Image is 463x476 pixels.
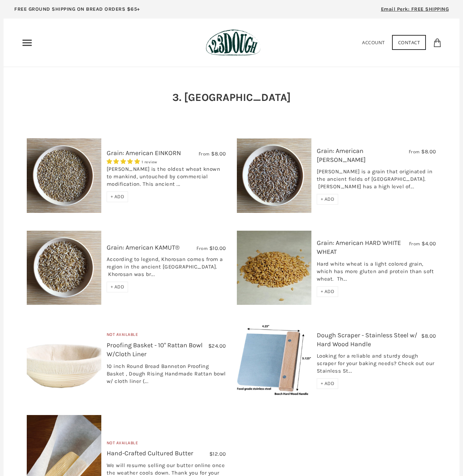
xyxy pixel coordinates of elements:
[107,165,226,191] div: [PERSON_NAME] is the oldest wheat known to mankind, untouched by commercial modification. This an...
[107,191,128,202] div: + ADD
[107,244,179,251] a: Grain: American KAMUT®
[381,6,449,12] span: Email Perk: FREE SHIPPING
[317,147,366,164] a: Grain: American [PERSON_NAME]
[421,148,436,155] span: $8.00
[370,4,460,19] a: Email Perk: FREE SHIPPING
[237,231,311,305] img: Grain: American HARD WHITE WHEAT
[321,380,335,387] span: + ADD
[237,323,311,397] img: Dough Scraper - Stainless Steel w/ Hard Wood Handle
[107,158,142,165] span: 5.00 stars
[107,282,128,292] div: + ADD
[317,260,436,286] div: Hard white wheat is a light colored grain, which has more gluten and protein than soft wheat. Th...
[107,149,181,157] a: Grain: American EINKORN
[317,239,401,256] a: Grain: American HARD WHITE WHEAT
[206,29,260,56] img: 123Dough Bakery
[107,341,203,358] a: Proofing Basket - 10" Rattan Bowl W/Cloth Liner
[317,352,436,378] div: Looking for a reliable and sturdy dough scraper for your baking needs? Check out our Stainless St...
[4,4,151,19] a: FREE GROUND SHIPPING ON BREAD ORDERS $65+
[111,194,124,200] span: + ADD
[142,160,157,164] span: 1 review
[107,363,226,389] div: 10 inch Round Bread Banneton Proofing Basket , Dough Rising Handmade Rattan bowl w/ cloth liner (...
[14,5,140,13] p: FREE GROUND SHIPPING ON BREAD ORDERS $65+
[107,440,226,449] div: Not Available
[409,241,420,247] span: From
[422,240,436,247] span: $4.00
[321,196,335,202] span: + ADD
[27,231,101,305] img: Grain: American KAMUT®
[362,39,385,46] a: Account
[211,150,226,157] span: $8.00
[317,194,339,205] div: + ADD
[317,168,436,194] div: [PERSON_NAME] is a grain that originated in the ancient fields of [GEOGRAPHIC_DATA]. [PERSON_NAME...
[237,138,311,213] img: Grain: American EMMER
[317,378,339,389] div: + ADD
[321,288,335,295] span: + ADD
[317,286,339,297] div: + ADD
[209,451,226,457] span: $12.00
[107,256,226,282] div: According to legend, Khorosan comes from a region in the ancient [GEOGRAPHIC_DATA]. Khorosan was ...
[197,245,208,251] span: From
[107,331,226,341] div: Not Available
[107,449,193,457] a: Hand-Crafted Cultured Butter
[317,331,417,348] a: Dough Scraper - Stainless Steel w/ Hard Wood Handle
[111,284,124,290] span: + ADD
[208,343,226,349] span: $24.00
[409,149,420,155] span: From
[199,151,210,157] span: From
[209,245,226,251] span: $10.00
[421,333,436,339] span: $8.00
[21,37,33,48] nav: Primary
[392,35,426,50] a: Contact
[172,90,291,105] h2: 3. [GEOGRAPHIC_DATA]
[27,138,101,213] img: Grain: American EINKORN
[27,323,101,397] img: Proofing Basket - 10" Rattan Bowl W/Cloth Liner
